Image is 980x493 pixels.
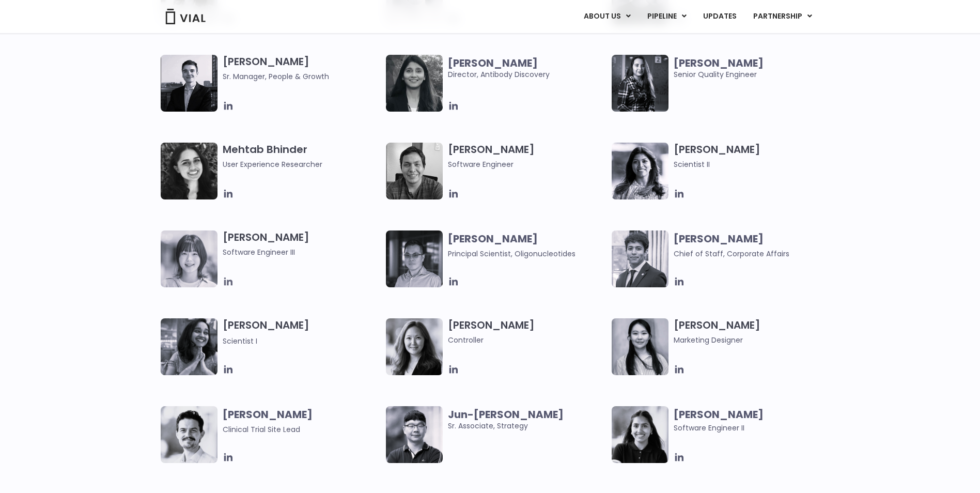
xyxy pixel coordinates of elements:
b: Jun-[PERSON_NAME] [448,407,564,422]
img: A black and white photo of a man smiling, holding a vial. [386,143,443,199]
img: Headshot of smiling of smiling man named Wei-Sheng [386,230,443,287]
span: Software Engineer II [674,423,744,433]
h3: [PERSON_NAME] [448,318,606,346]
img: Smiling man named Owen [161,55,217,112]
b: [PERSON_NAME] [448,232,538,246]
span: Clinical Trial Site Lead [223,424,300,435]
span: Scientist I [223,336,257,346]
span: Principal Scientist, Oligonucleotides [448,249,575,259]
img: Image of smiling woman named Tanvi [612,406,668,463]
span: Software Engineer [448,159,606,170]
b: [PERSON_NAME] [674,232,764,246]
img: Image of smiling man named Glenn [161,406,217,463]
span: Senior Quality Engineer [674,57,832,80]
img: Image of smiling man named Jun-Goo [386,406,443,463]
h3: [PERSON_NAME] [674,318,832,346]
h3: [PERSON_NAME] [448,143,606,170]
a: UPDATES [695,8,744,25]
h3: Mehtab Bhinder [223,143,381,170]
h3: [PERSON_NAME] [674,143,832,170]
a: ABOUT USMenu Toggle [575,8,639,25]
b: [PERSON_NAME] [448,56,538,70]
h3: [PERSON_NAME] [223,55,381,82]
h3: [PERSON_NAME] [223,318,381,347]
h3: [PERSON_NAME] [223,230,381,258]
span: Sr. Manager, People & Growth [223,71,381,82]
span: Controller [448,334,606,346]
b: [PERSON_NAME] [223,407,313,422]
span: Director, Antibody Discovery [448,57,606,80]
span: Scientist II [674,159,832,170]
img: Smiling woman named Yousun [612,318,668,375]
span: Chief of Staff, Corporate Affairs [674,249,789,259]
img: Image of smiling woman named Aleina [386,318,443,375]
span: Sr. Associate, Strategy [448,409,606,432]
img: Headshot of smiling woman named Sneha [161,318,217,375]
img: Image of woman named Ritu smiling [612,143,668,199]
b: [PERSON_NAME] [674,56,764,70]
img: Vial Logo [165,9,206,24]
a: PIPELINEMenu Toggle [639,8,694,25]
a: PARTNERSHIPMenu Toggle [745,8,820,25]
img: Headshot of smiling woman named Swati [386,55,443,112]
img: Mehtab Bhinder [161,143,217,199]
span: Marketing Designer [674,334,832,346]
img: Tina [161,230,217,287]
b: [PERSON_NAME] [674,407,764,422]
span: User Experience Researcher [223,159,381,170]
span: Software Engineer III [223,246,381,258]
